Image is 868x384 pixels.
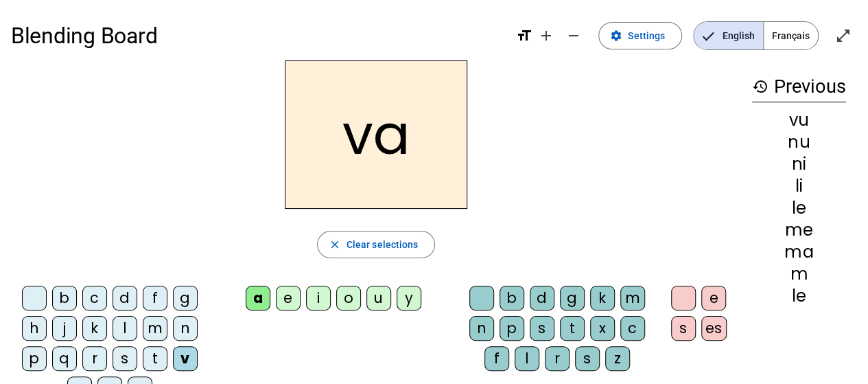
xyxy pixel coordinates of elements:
[752,78,769,95] mat-icon: history
[560,316,585,341] div: t
[469,316,494,341] div: n
[620,316,645,341] div: c
[752,200,846,216] div: le
[565,27,582,44] mat-icon: remove
[752,112,846,128] div: vu
[515,346,539,371] div: l
[173,316,198,341] div: n
[173,286,198,310] div: g
[317,231,436,258] button: Clear selections
[11,14,505,58] h1: Blending Board
[143,346,167,371] div: t
[590,316,615,341] div: x
[82,286,107,310] div: c
[276,286,301,310] div: e
[752,288,846,304] div: le
[693,21,819,50] mat-button-toggle-group: Language selection
[22,346,47,371] div: p
[764,22,818,49] span: Français
[484,346,509,371] div: f
[752,222,846,238] div: me
[752,71,846,102] h3: Previous
[143,316,167,341] div: m
[500,316,524,341] div: p
[620,286,645,310] div: m
[52,286,77,310] div: b
[835,27,852,44] mat-icon: open_in_full
[605,346,630,371] div: z
[143,286,167,310] div: f
[22,316,47,341] div: h
[52,316,77,341] div: j
[246,286,270,310] div: a
[752,266,846,282] div: m
[397,286,421,310] div: y
[830,22,857,49] button: Enter full screen
[500,286,524,310] div: b
[671,316,696,341] div: s
[752,178,846,194] div: li
[560,22,587,49] button: Decrease font size
[538,27,554,44] mat-icon: add
[366,286,391,310] div: u
[173,346,198,371] div: v
[516,27,532,44] mat-icon: format_size
[560,286,585,310] div: g
[530,286,554,310] div: d
[598,22,682,49] button: Settings
[575,346,600,371] div: s
[347,236,419,253] span: Clear selections
[590,286,615,310] div: k
[628,27,665,44] span: Settings
[530,316,554,341] div: s
[329,238,341,251] mat-icon: close
[285,60,467,209] h2: va
[701,316,727,341] div: es
[113,316,137,341] div: l
[545,346,570,371] div: r
[82,316,107,341] div: k
[752,244,846,260] div: ma
[113,346,137,371] div: s
[610,30,622,42] mat-icon: settings
[52,346,77,371] div: q
[113,286,137,310] div: d
[752,134,846,150] div: nu
[694,22,763,49] span: English
[82,346,107,371] div: r
[532,22,560,49] button: Increase font size
[701,286,726,310] div: e
[306,286,331,310] div: i
[336,286,361,310] div: o
[752,156,846,172] div: ni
